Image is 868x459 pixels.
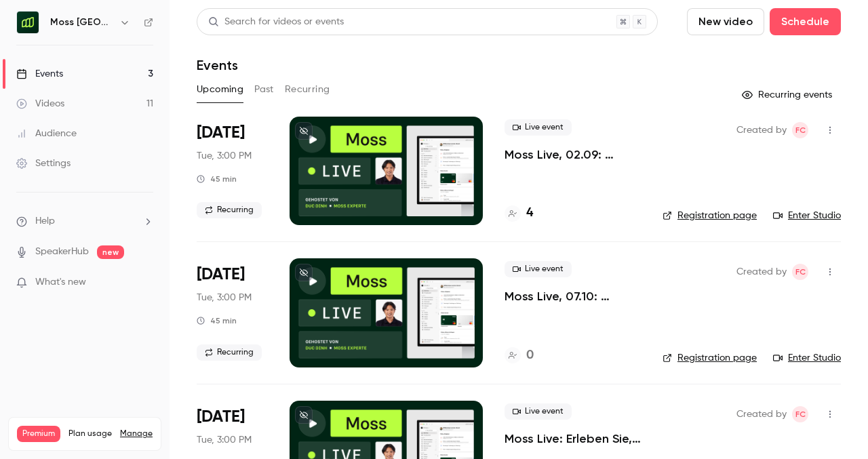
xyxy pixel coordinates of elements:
[197,117,268,225] div: Sep 2 Tue, 3:00 PM (Europe/Berlin)
[526,346,534,365] h4: 0
[254,79,274,100] button: Past
[197,433,252,447] span: Tue, 3:00 PM
[50,16,114,29] h6: Moss [GEOGRAPHIC_DATA]
[792,122,808,138] span: Felicity Cator
[35,275,86,290] span: What's new
[197,344,262,361] span: Recurring
[285,79,330,100] button: Recurring
[197,57,238,73] h1: Events
[197,315,237,326] div: 45 min
[687,8,764,35] button: New video
[97,245,124,259] span: new
[197,202,262,218] span: Recurring
[208,15,344,29] div: Search for videos or events
[197,174,237,184] div: 45 min
[16,214,153,228] li: help-dropdown-opener
[792,264,808,280] span: Felicity Cator
[16,67,63,81] div: Events
[505,261,572,277] span: Live event
[137,277,153,289] iframe: Noticeable Trigger
[197,79,243,100] button: Upcoming
[773,351,841,365] a: Enter Studio
[505,119,572,136] span: Live event
[505,403,572,420] span: Live event
[17,12,39,33] img: Moss Deutschland
[197,122,245,144] span: [DATE]
[197,291,252,304] span: Tue, 3:00 PM
[197,258,268,367] div: Oct 7 Tue, 3:00 PM (Europe/Berlin)
[773,209,841,222] a: Enter Studio
[792,406,808,422] span: Felicity Cator
[795,122,806,138] span: FC
[526,204,533,222] h4: 4
[505,346,534,365] a: 0
[35,245,89,259] a: SpeakerHub
[795,406,806,422] span: FC
[197,264,245,285] span: [DATE]
[663,209,757,222] a: Registration page
[505,288,641,304] a: Moss Live, 07.10: Erleben Sie, wie Moss Ausgabenmanagement automatisiert
[16,97,64,111] div: Videos
[736,122,787,138] span: Created by
[505,146,641,163] a: Moss Live, 02.09: Erleben Sie, wie Moss Ausgabenmanagement automatisiert
[505,431,641,447] a: Moss Live: Erleben Sie, wie Moss Ausgabenmanagement automatisiert
[197,406,245,428] span: [DATE]
[16,157,71,170] div: Settings
[736,406,787,422] span: Created by
[663,351,757,365] a: Registration page
[736,84,841,106] button: Recurring events
[795,264,806,280] span: FC
[35,214,55,228] span: Help
[197,149,252,163] span: Tue, 3:00 PM
[120,428,153,439] a: Manage
[770,8,841,35] button: Schedule
[68,428,112,439] span: Plan usage
[17,426,60,442] span: Premium
[505,204,533,222] a: 4
[736,264,787,280] span: Created by
[16,127,77,140] div: Audience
